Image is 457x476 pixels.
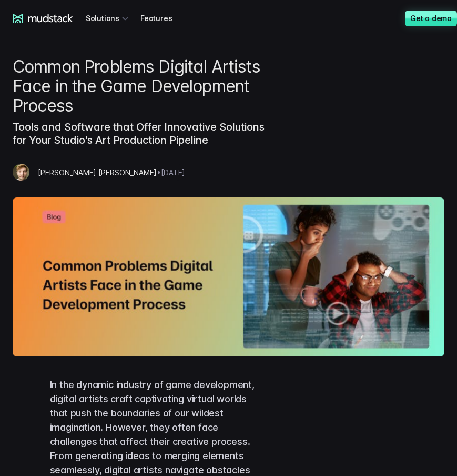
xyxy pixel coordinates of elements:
h3: Tools and Software that Offer Innovative Solutions for Your Studio's Art Production Pipeline [13,115,266,147]
a: mudstack logo [13,14,73,23]
span: • [DATE] [157,168,185,177]
span: [PERSON_NAME] [PERSON_NAME] [38,168,157,177]
a: Features [140,8,185,28]
div: Solutions [86,8,132,28]
a: Get a demo [405,11,457,26]
h1: Common Problems Digital Artists Face in the Game Development Process [13,57,266,115]
img: Mazze Whiteley [13,164,29,181]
